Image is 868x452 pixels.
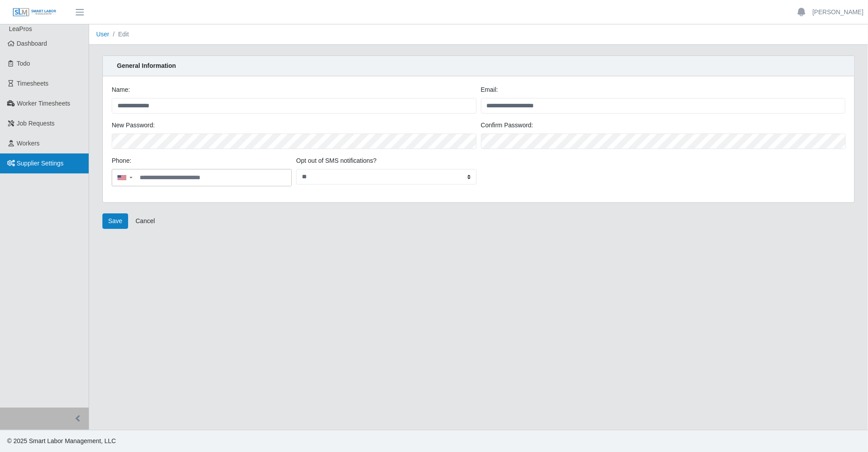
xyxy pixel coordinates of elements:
li: Edit [109,30,129,39]
strong: General Information [117,62,176,69]
span: Todo [17,60,30,67]
span: © 2025 Smart Labor Management, LLC [7,437,116,444]
label: Email: [481,85,498,94]
div: Country Code Selector [112,169,137,186]
label: Phone: [112,156,131,165]
span: Job Requests [17,120,55,127]
span: LeaPros [9,25,32,32]
span: Timesheets [17,80,49,87]
button: Save [102,213,128,229]
a: Cancel [130,213,161,229]
label: Opt out of SMS notifications? [296,156,376,165]
label: Confirm Password: [481,121,533,130]
span: ▼ [129,176,133,179]
label: New Password: [112,121,155,130]
a: [PERSON_NAME] [813,8,864,17]
span: Worker Timesheets [17,100,70,107]
img: SLM Logo [12,8,57,17]
a: User [96,31,109,38]
span: Dashboard [17,40,47,47]
span: Supplier Settings [17,160,64,167]
span: Workers [17,140,40,147]
label: Name: [112,85,130,94]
